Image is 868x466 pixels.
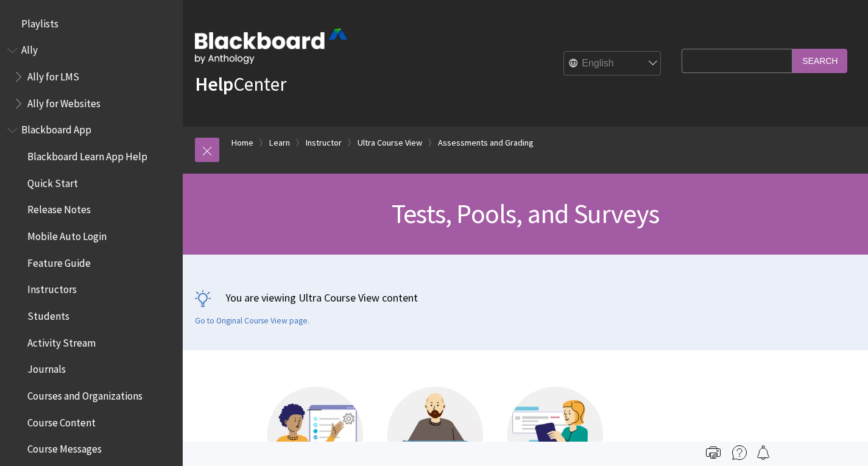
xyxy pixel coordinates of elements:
[732,445,747,460] img: More help
[392,197,659,230] span: Tests, Pools, and Surveys
[792,49,847,72] input: Search
[21,40,38,57] span: Ally
[756,445,771,460] img: Follow this page
[27,200,91,216] span: Release Notes
[564,52,662,76] select: Site Language Selector
[27,412,96,429] span: Course Content
[27,359,66,376] span: Journals
[27,306,69,322] span: Students
[27,226,107,242] span: Mobile Auto Login
[706,445,721,460] img: Print
[21,120,91,136] span: Blackboard App
[27,93,101,110] span: Ally for Websites
[27,280,77,296] span: Instructors
[7,40,175,114] nav: Book outline for Anthology Ally Help
[195,29,347,64] img: Blackboard by Anthology
[27,173,78,189] span: Quick Start
[27,146,147,163] span: Blackboard Learn App Help
[7,13,175,34] nav: Book outline for Playlists
[231,135,253,150] a: Home
[269,135,290,150] a: Learn
[195,290,856,305] p: You are viewing Ultra Course View content
[358,135,422,150] a: Ultra Course View
[438,135,534,150] a: Assessments and Grading
[27,439,102,456] span: Course Messages
[27,333,96,349] span: Activity Stream
[195,72,286,96] a: HelpCenter
[27,253,91,269] span: Feature Guide
[21,13,58,30] span: Playlists
[27,66,79,83] span: Ally for LMS
[306,135,342,150] a: Instructor
[27,386,143,402] span: Courses and Organizations
[195,316,309,327] a: Go to Original Course View page.
[195,72,233,96] strong: Help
